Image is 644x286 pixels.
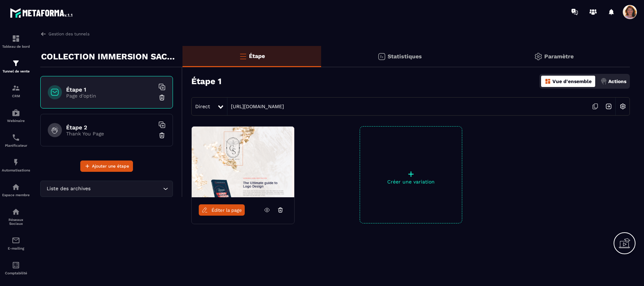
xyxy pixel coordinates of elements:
[12,236,20,245] img: email
[12,34,20,43] img: formation
[2,128,30,153] a: schedulerschedulerPlanificateur
[2,271,30,275] p: Comptabilité
[2,119,30,123] p: Webinaire
[249,53,265,59] p: Étape
[534,52,543,61] img: setting-gr.5f69749f.svg
[2,103,30,128] a: automationsautomationsWebinaire
[12,183,20,191] img: automations
[2,153,30,177] a: automationsautomationsAutomatisations
[2,94,30,98] p: CRM
[2,54,30,78] a: formationformationTunnel de vente
[552,78,592,84] p: Vue d'ensemble
[2,78,30,103] a: formationformationCRM
[2,168,30,172] p: Automatisations
[41,49,177,64] p: COLLECTION IMMERSION SACRÉE - Volume 1 -
[544,53,574,60] p: Paramètre
[92,185,161,193] input: Search for option
[40,31,89,37] a: Gestion des tunnels
[2,231,30,256] a: emailemailE-mailing
[616,100,630,113] img: setting-w.858f3a88.svg
[602,100,615,113] img: arrow-next.bcc2205e.svg
[158,132,166,139] img: trash
[12,261,20,269] img: accountant
[2,246,30,250] p: E-mailing
[12,133,20,142] img: scheduler
[10,6,74,19] img: logo
[545,78,551,84] img: dashboard-orange.40269519.svg
[195,104,210,109] span: Direct
[608,78,626,84] p: Actions
[2,29,30,54] a: formationformationTableau de bord
[211,208,242,213] span: Éditer la page
[2,193,30,197] p: Espace membre
[66,93,155,99] p: Page d'optin
[2,218,30,226] p: Réseaux Sociaux
[12,84,20,92] img: formation
[80,160,133,172] button: Ajouter une étape
[158,94,166,101] img: trash
[12,208,20,216] img: social-network
[192,127,294,197] img: image
[12,59,20,68] img: formation
[601,78,607,84] img: actions.d6e523a2.png
[199,204,245,216] a: Éditer la page
[2,45,30,48] p: Tableau de bord
[388,53,422,60] p: Statistiques
[360,179,462,185] p: Créer une variation
[12,158,20,167] img: automations
[40,181,173,197] div: Search for option
[2,256,30,280] a: accountantaccountantComptabilité
[92,163,129,170] span: Ajouter une étape
[66,124,155,131] h6: Étape 2
[227,104,284,109] a: [URL][DOMAIN_NAME]
[239,52,247,60] img: bars-o.4a397970.svg
[2,144,30,147] p: Planificateur
[66,131,155,136] p: Thank You Page
[2,69,30,73] p: Tunnel de vente
[191,76,221,86] h3: Étape 1
[66,86,155,93] h6: Étape 1
[12,109,20,117] img: automations
[40,31,47,37] img: arrow
[360,169,462,179] p: +
[2,202,30,231] a: social-networksocial-networkRéseaux Sociaux
[45,185,92,193] span: Liste des archives
[377,52,386,61] img: stats.20deebd0.svg
[2,177,30,202] a: automationsautomationsEspace membre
